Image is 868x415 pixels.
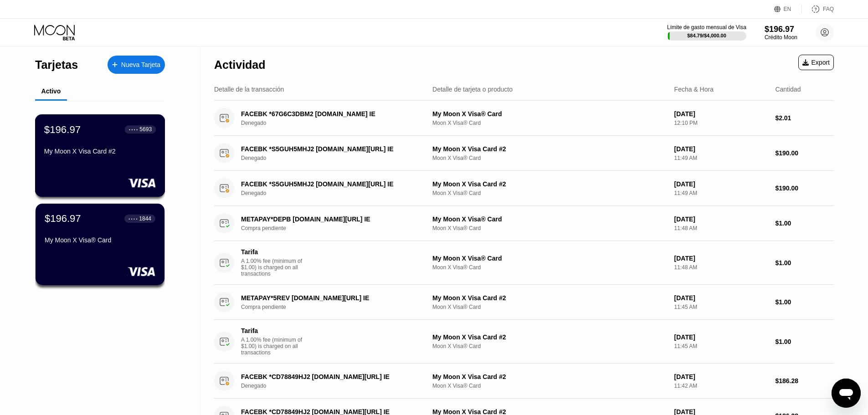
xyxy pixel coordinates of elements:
div: 12:10 PM [674,120,768,126]
div: $1.00 [775,338,834,345]
div: $1.00 [775,298,834,306]
div: $196.97 [765,25,797,34]
div: My Moon X Visa Card #2 [44,148,156,155]
div: Actividad [214,58,266,72]
div: $196.97 [44,123,81,135]
div: 11:49 AM [674,155,768,161]
div: 11:42 AM [674,383,768,389]
div: EN [774,5,802,14]
div: [DATE] [674,373,768,380]
div: $1.00 [775,259,834,266]
div: Moon X Visa® Card [432,155,667,161]
div: METAPAY*DEPB [DOMAIN_NAME][URL] IE [241,215,418,223]
div: FACEBK *CD78849HJ2 [DOMAIN_NAME][URL] IEDenegadoMy Moon X Visa Card #2Moon X Visa® Card[DATE]11:4... [214,364,834,399]
div: FACEBK *S5GUH5MHJ2 [DOMAIN_NAME][URL] IEDenegadoMy Moon X Visa Card #2Moon X Visa® Card[DATE]11:4... [214,136,834,171]
div: [DATE] [674,215,768,223]
div: FACEBK *67G6C3DBM2 [DOMAIN_NAME] IEDenegadoMy Moon X Visa® CardMoon X Visa® Card[DATE]12:10 PM$2.01 [214,101,834,136]
div: $190.00 [775,149,834,157]
div: FACEBK *S5GUH5MHJ2 [DOMAIN_NAME][URL] IE [241,180,418,188]
div: EN [784,6,791,12]
div: FAQ [823,6,834,12]
div: FACEBK *S5GUH5MHJ2 [DOMAIN_NAME][URL] IE [241,145,418,153]
div: $84.79 / $4,000.00 [687,33,726,38]
div: $196.97● ● ● ●5693My Moon X Visa Card #2 [36,115,164,196]
div: Nueva Tarjeta [121,61,160,69]
div: FAQ [802,5,834,14]
div: My Moon X Visa® Card [45,236,155,244]
div: Moon X Visa® Card [432,383,667,389]
div: TarifaA 1.00% fee (minimum of $1.00) is charged on all transactionsMy Moon X Visa Card #2Moon X V... [214,320,834,364]
div: METAPAY*DEPB [DOMAIN_NAME][URL] IECompra pendienteMy Moon X Visa® CardMoon X Visa® Card[DATE]11:4... [214,206,834,241]
div: [DATE] [674,110,768,118]
div: My Moon X Visa® Card [432,110,667,118]
div: Moon X Visa® Card [432,343,667,349]
div: 11:48 AM [674,264,768,271]
div: Moon X Visa® Card [432,264,667,271]
div: Denegado [241,120,431,126]
div: $190.00 [775,184,834,192]
div: [DATE] [674,180,768,188]
div: FACEBK *67G6C3DBM2 [DOMAIN_NAME] IE [241,110,418,118]
div: $2.01 [775,114,834,122]
div: Crédito Moon [765,34,797,41]
div: Fecha & Hora [674,86,714,93]
div: Compra pendiente [241,225,431,231]
div: ● ● ● ● [129,128,138,131]
div: Tarifa [241,248,305,256]
div: $196.97● ● ● ●1844My Moon X Visa® Card [36,204,164,285]
div: FACEBK *CD78849HJ2 [DOMAIN_NAME][URL] IE [241,373,418,380]
div: A 1.00% fee (minimum of $1.00) is charged on all transactions [241,337,309,356]
div: 11:48 AM [674,225,768,231]
div: Activo [41,87,61,95]
div: Denegado [241,383,431,389]
div: Denegado [241,190,431,196]
div: [DATE] [674,145,768,153]
div: Export [802,59,830,66]
div: My Moon X Visa Card #2 [432,294,667,302]
div: 1844 [139,215,151,222]
div: Compra pendiente [241,304,431,310]
div: 11:49 AM [674,190,768,196]
div: My Moon X Visa® Card [432,255,667,262]
div: Moon X Visa® Card [432,304,667,310]
div: Moon X Visa® Card [432,120,667,126]
div: 11:45 AM [674,343,768,349]
div: Moon X Visa® Card [432,225,667,231]
div: METAPAY*5REV [DOMAIN_NAME][URL] IE [241,294,418,302]
div: [DATE] [674,255,768,262]
div: Denegado [241,155,431,161]
div: My Moon X Visa Card #2 [432,373,667,380]
div: Límite de gasto mensual de Visa$84.79/$4,000.00 [667,24,746,41]
div: METAPAY*5REV [DOMAIN_NAME][URL] IECompra pendienteMy Moon X Visa Card #2Moon X Visa® Card[DATE]11... [214,285,834,320]
div: $1.00 [775,220,834,227]
div: TarifaA 1.00% fee (minimum of $1.00) is charged on all transactionsMy Moon X Visa® CardMoon X Vis... [214,241,834,285]
div: Detalle de la transacción [214,86,284,93]
div: Cantidad [775,86,801,93]
div: Export [798,55,834,70]
div: A 1.00% fee (minimum of $1.00) is charged on all transactions [241,258,309,277]
div: [DATE] [674,333,768,341]
div: Nueva Tarjeta [108,56,165,74]
div: $186.28 [775,377,834,384]
div: My Moon X Visa Card #2 [432,180,667,188]
div: Tarjetas [35,58,78,72]
div: Tarifa [241,327,305,334]
div: My Moon X Visa® Card [432,215,667,223]
div: Moon X Visa® Card [432,190,667,196]
div: $196.97 [45,213,81,225]
div: My Moon X Visa Card #2 [432,333,667,341]
iframe: Botón para iniciar la ventana de mensajería, conversación en curso [832,379,861,408]
div: 5693 [139,126,152,133]
div: $196.97Crédito Moon [765,25,797,41]
div: ● ● ● ● [128,217,138,220]
div: Límite de gasto mensual de Visa [667,24,746,31]
div: My Moon X Visa Card #2 [432,145,667,153]
div: 11:45 AM [674,304,768,310]
div: Detalle de tarjeta o producto [432,86,513,93]
div: FACEBK *S5GUH5MHJ2 [DOMAIN_NAME][URL] IEDenegadoMy Moon X Visa Card #2Moon X Visa® Card[DATE]11:4... [214,171,834,206]
div: [DATE] [674,294,768,302]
